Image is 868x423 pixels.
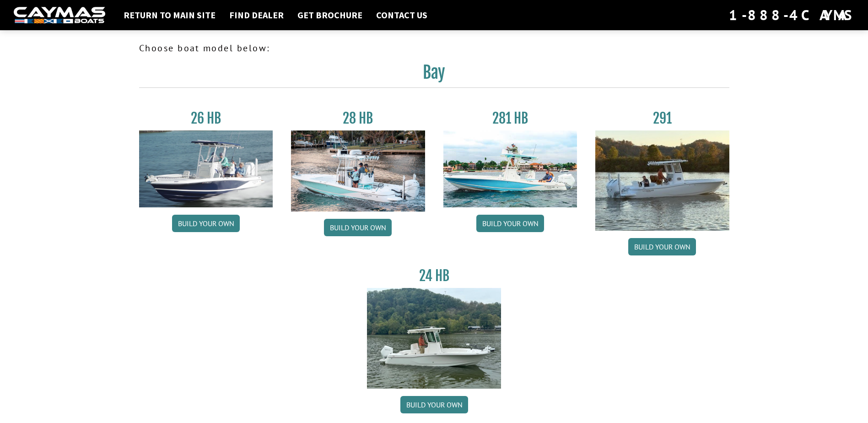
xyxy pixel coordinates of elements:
h3: 291 [595,110,729,127]
p: Choose boat model below: [139,41,729,55]
img: 24_HB_thumbnail.jpg [367,288,501,388]
h3: 281 HB [443,110,577,127]
a: Contact Us [372,9,432,21]
h3: 28 HB [291,110,425,127]
a: Build your own [628,238,696,255]
a: Get Brochure [293,9,367,21]
h2: Bay [139,62,729,88]
a: Return to main site [119,9,220,21]
a: Build your own [324,219,392,236]
a: Build your own [476,215,544,232]
h3: 26 HB [139,110,273,127]
h3: 24 HB [367,267,501,284]
div: 1-888-4CAYMAS [729,5,854,25]
img: white-logo-c9c8dbefe5ff5ceceb0f0178aa75bf4bb51f6bca0971e226c86eb53dfe498488.png [14,7,105,24]
img: 26_new_photo_resized.jpg [139,130,273,207]
a: Find Dealer [225,9,288,21]
img: 28_hb_thumbnail_for_caymas_connect.jpg [291,130,425,211]
a: Build your own [400,396,468,413]
img: 291_Thumbnail.jpg [595,130,729,231]
a: Build your own [172,215,240,232]
img: 28-hb-twin.jpg [443,130,577,207]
